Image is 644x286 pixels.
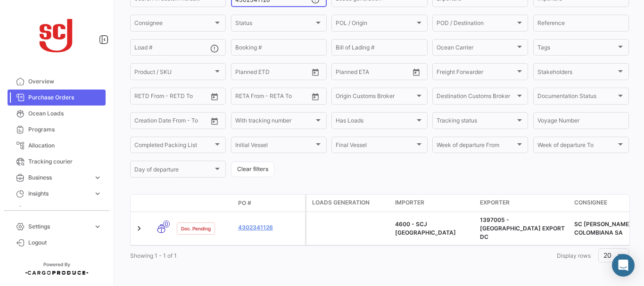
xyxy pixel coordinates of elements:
span: Doc. Pending [181,225,211,232]
span: expand_more [93,189,102,198]
span: Loads generation [312,198,370,207]
datatable-header-cell: Transport mode [149,199,173,207]
span: Tags [537,46,616,52]
span: Logout [28,238,102,247]
span: Consignee [574,198,607,207]
span: Completed Packing List [134,143,213,150]
datatable-header-cell: Loads generation [306,195,391,212]
datatable-header-cell: PO # [234,195,305,211]
input: To [255,70,290,76]
span: Business [28,173,90,182]
span: Documentation Status [537,94,616,101]
input: To [154,94,189,101]
a: Allocation [8,138,106,154]
input: To [355,70,390,76]
span: Allocation [28,141,102,150]
span: Initial Vessel [235,143,314,150]
button: Open calendar [207,90,222,104]
span: Week of departure From [437,143,515,150]
span: POL / Origin [336,21,414,28]
span: Settings [28,222,90,231]
datatable-header-cell: Importer [391,195,476,212]
span: Display rows [557,252,591,259]
span: 4600 - SCJ Colombia [395,221,456,236]
input: From [336,70,349,76]
span: Day of departure [134,168,213,174]
span: Status [235,21,314,28]
img: scj_logo1.svg [33,11,80,58]
span: Consignee [134,21,213,28]
span: Programs [28,125,102,134]
a: Purchase Orders [8,90,106,106]
a: Programs [8,122,106,138]
span: Tracking courier [28,157,102,166]
span: Purchase Orders [28,93,102,102]
a: Ocean Loads [8,106,106,122]
input: From [235,94,248,101]
span: Ocean Loads [28,109,102,118]
button: Open calendar [308,65,322,79]
span: Week of departure To [537,143,616,150]
button: Clear filters [231,162,274,177]
input: To [154,119,189,125]
span: Tracking status [437,119,515,125]
a: Expand/Collapse Row [134,224,144,233]
span: Importer [395,198,424,207]
button: Open calendar [308,90,322,104]
span: Has Loads [336,119,414,125]
span: Stakeholders [537,70,616,76]
span: Ocean Carrier [437,46,515,52]
span: expand_more [93,222,102,231]
input: From [235,70,248,76]
span: Insights [28,189,90,198]
span: Final Vessel [336,143,414,150]
span: 1397005 - TOLUCA EXPORT DC [480,216,565,240]
a: Tracking courier [8,154,106,170]
a: Overview [8,74,106,90]
span: With tracking number [235,119,314,125]
a: Carbon Footprint [8,202,106,218]
span: Showing 1 - 1 of 1 [130,252,177,259]
span: Exporter [480,198,510,207]
div: Abrir Intercom Messenger [612,254,635,277]
span: Carbon Footprint [28,205,102,214]
input: From [134,119,148,125]
span: 0 [163,221,170,228]
datatable-header-cell: Exporter [476,195,570,212]
span: Freight Forwarder [437,70,515,76]
button: Open calendar [409,65,423,79]
span: Origin Customs Broker [336,94,414,101]
span: PO # [238,199,251,207]
span: expand_more [93,173,102,182]
span: POD / Destination [437,21,515,28]
span: Overview [28,77,102,86]
span: 20 [603,251,611,259]
span: Product / SKU [134,70,213,76]
datatable-header-cell: Doc. Status [173,199,234,207]
input: From [134,94,148,101]
a: 4302341126 [238,223,301,232]
button: Open calendar [207,114,222,128]
span: Destination Customs Broker [437,94,515,101]
input: To [255,94,290,101]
